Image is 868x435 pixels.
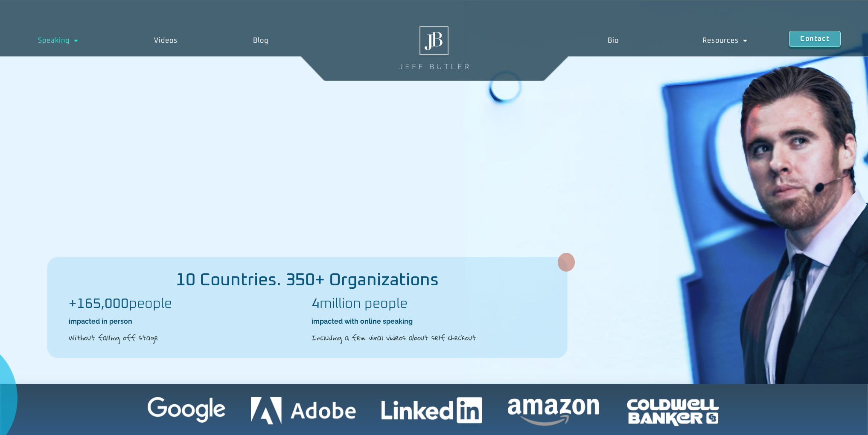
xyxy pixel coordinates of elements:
[312,297,320,311] b: 4
[312,297,546,311] h2: million people
[661,31,789,50] a: Resources
[69,297,129,311] b: +165,000
[116,31,215,50] a: Videos
[69,297,303,311] h2: people
[800,35,829,42] span: Contact
[312,332,546,343] h2: Including a few viral videos about self checkout
[215,31,306,50] a: Blog
[312,317,546,326] h2: impacted with online speaking
[566,31,661,50] a: Bio
[69,317,303,326] h2: impacted in person
[566,31,789,50] nav: Menu
[789,31,840,47] a: Contact
[69,332,303,343] h2: Without falling off stage
[47,272,567,289] h2: 10 Countries. 350+ Organizations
